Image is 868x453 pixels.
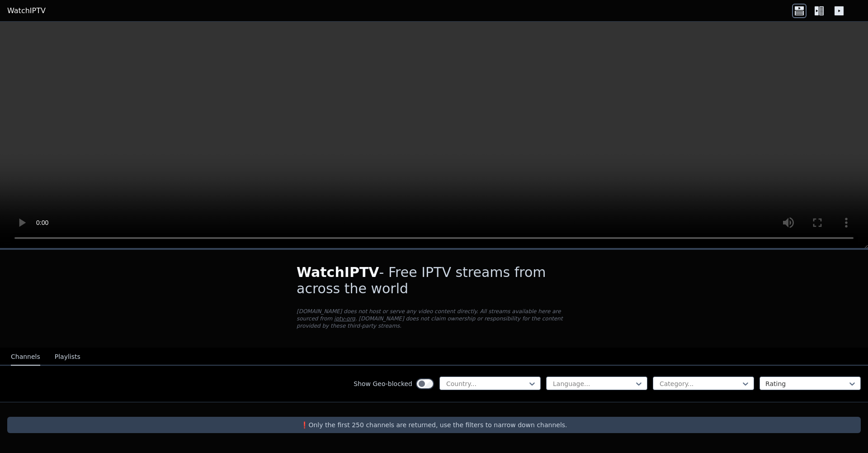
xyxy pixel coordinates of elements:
[334,315,355,322] a: iptv-org
[297,264,379,280] span: WatchIPTV
[55,348,80,366] button: Playlists
[11,348,40,366] button: Channels
[11,420,857,429] p: ❗️Only the first 250 channels are returned, use the filters to narrow down channels.
[297,264,571,297] h1: - Free IPTV streams from across the world
[354,379,412,388] label: Show Geo-blocked
[7,5,46,16] a: WatchIPTV
[297,308,571,329] p: [DOMAIN_NAME] does not host or serve any video content directly. All streams available here are s...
